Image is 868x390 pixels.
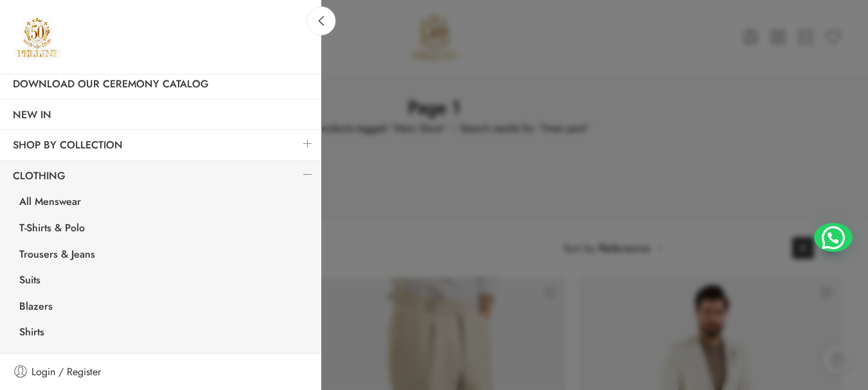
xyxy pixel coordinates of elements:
a: Underwear [6,347,321,373]
span: Login / Register [31,364,101,380]
img: Pellini [13,13,61,61]
a: Blazers [6,295,321,321]
a: Suits [6,269,321,295]
a: All Menswear [6,190,321,217]
a: T-Shirts & Polo [6,217,321,243]
a: Trousers & Jeans [6,243,321,269]
a: Shirts [6,321,321,347]
a: Login / Register [13,364,308,380]
a: Pellini - [13,13,61,61]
